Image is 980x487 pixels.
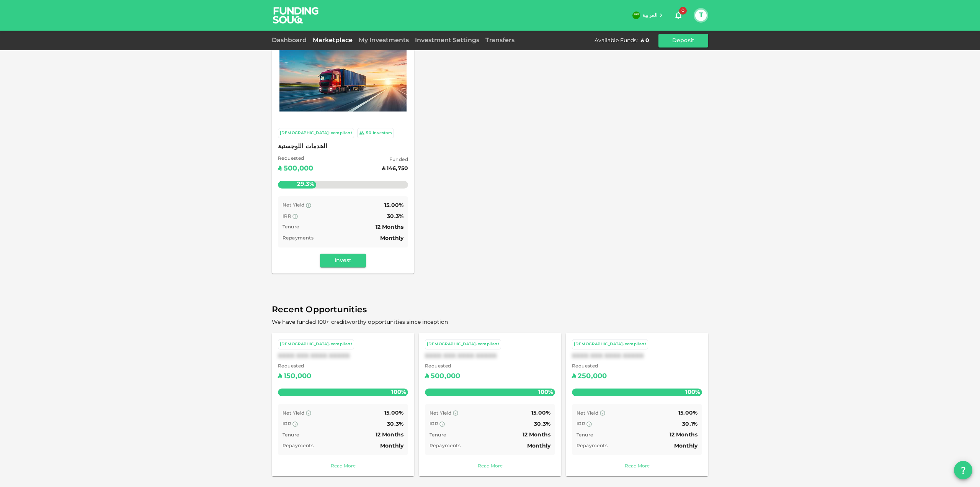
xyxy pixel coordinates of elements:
[387,214,403,219] span: 30.3%
[572,463,702,470] a: Read More
[366,130,371,136] div: 50
[632,11,640,19] img: flag-sa.b9a346574cdc8950dd34b50780441f57.svg
[283,411,305,416] span: Net Yield
[431,371,460,383] div: 500,000
[278,363,311,371] span: Requested
[283,225,299,230] span: Tenure
[572,371,576,383] div: ʢ
[382,156,408,164] span: Funded
[272,303,708,318] span: Recent Opportunities
[674,443,697,449] span: Monthly
[695,10,707,21] button: T
[658,34,708,48] button: Deposit
[425,363,460,371] span: Requested
[283,422,291,426] span: IRR
[283,433,299,438] span: Tenure
[566,333,708,476] a: [DEMOGRAPHIC_DATA]-compliantXXXX XXX XXXX XXXXX Requested ʢ250,000100% Net Yield 15.00% IRR 30.1%...
[578,371,607,383] div: 250,000
[577,444,608,448] span: Repayments
[642,13,658,18] span: العربية
[387,421,403,427] span: 30.3%
[280,130,352,136] div: [DEMOGRAPHIC_DATA]-compliant
[272,333,414,476] a: [DEMOGRAPHIC_DATA]-compliantXXXX XXX XXXX XXXXX Requested ʢ150,000100% Net Yield 15.00% IRR 30.3%...
[671,8,686,23] button: 0
[310,38,356,43] a: Marketplace
[279,48,407,112] img: Marketplace Logo
[678,410,697,416] span: 15.00%
[373,130,392,136] div: Investors
[425,353,555,360] div: XXXX XXX XXXX XXXXX
[536,387,555,398] span: 100%
[679,7,687,15] span: 0
[376,225,403,230] span: 12 Months
[380,236,403,241] span: Monthly
[572,363,607,371] span: Requested
[574,341,646,348] div: [DEMOGRAPHIC_DATA]-compliant
[272,38,310,43] a: Dashboard
[430,444,461,448] span: Repayments
[641,37,649,44] div: ʢ 0
[427,341,499,348] div: [DEMOGRAPHIC_DATA]-compliant
[595,37,638,44] div: Available Funds :
[425,371,429,383] div: ʢ
[320,254,366,267] button: Invest
[272,320,448,325] span: We have funded 100+ creditworthy opportunities since inception
[577,411,599,416] span: Net Yield
[278,141,408,152] span: الخدمات اللوجستية
[278,155,313,163] span: Requested
[425,463,555,470] a: Read More
[534,421,550,427] span: 30.3%
[577,433,593,438] span: Tenure
[412,38,482,43] a: Investment Settings
[380,443,403,449] span: Monthly
[376,432,403,438] span: 12 Months
[523,432,550,438] span: 12 Months
[683,387,702,398] span: 100%
[954,461,972,479] button: question
[272,33,414,274] a: Marketplace Logo [DEMOGRAPHIC_DATA]-compliant 50Investors الخدمات اللوجستية Requested ʢ500,000 Fu...
[531,410,550,416] span: 15.00%
[430,433,446,438] span: Tenure
[356,38,412,43] a: My Investments
[283,236,314,241] span: Repayments
[430,411,452,416] span: Net Yield
[283,444,314,448] span: Repayments
[283,214,291,219] span: IRR
[572,353,702,360] div: XXXX XXX XXXX XXXXX
[389,387,408,398] span: 100%
[278,371,282,383] div: ʢ
[384,410,403,416] span: 15.00%
[577,422,585,426] span: IRR
[670,432,697,438] span: 12 Months
[278,353,408,360] div: XXXX XXX XXXX XXXXX
[430,422,438,426] span: IRR
[682,421,697,427] span: 30.1%
[278,463,408,470] a: Read More
[419,333,561,476] a: [DEMOGRAPHIC_DATA]-compliantXXXX XXX XXXX XXXXX Requested ʢ500,000100% Net Yield 15.00% IRR 30.3%...
[280,341,352,348] div: [DEMOGRAPHIC_DATA]-compliant
[482,38,518,43] a: Transfers
[283,203,305,208] span: Net Yield
[284,371,311,383] div: 150,000
[384,203,403,208] span: 15.00%
[527,443,550,449] span: Monthly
